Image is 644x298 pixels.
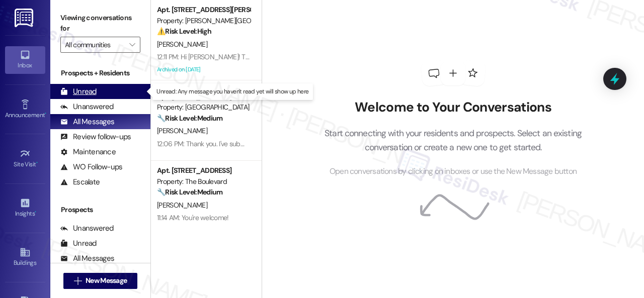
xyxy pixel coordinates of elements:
strong: 🔧 Risk Level: Medium [157,187,222,196]
div: Archived on [DATE] [156,224,251,237]
input: All communities [65,37,124,53]
strong: 🔧 Risk Level: Medium [157,114,222,123]
i:  [129,41,135,49]
button: New Message [63,273,138,289]
div: Apt. [STREET_ADDRESS] [157,165,250,176]
div: Archived on [DATE] [156,63,251,76]
div: Escalate [60,177,100,187]
div: Property: [GEOGRAPHIC_DATA] [157,102,250,113]
label: Viewing conversations for [60,10,140,37]
span: [PERSON_NAME] [157,40,207,49]
div: Unread [60,86,97,97]
div: Property: The Boulevard [157,176,250,187]
div: Maintenance [60,147,116,157]
span: [PERSON_NAME] [157,201,207,210]
img: ResiDesk Logo [15,9,35,27]
div: Review follow-ups [60,132,131,142]
div: 11:14 AM: You're welcome! [157,213,229,222]
span: • [45,110,46,117]
a: Insights • [5,194,45,222]
div: Property: [PERSON_NAME][GEOGRAPHIC_DATA] [157,16,250,26]
span: [PERSON_NAME] [157,126,207,135]
div: Unanswered [60,102,114,112]
p: Unread: Any message you haven't read yet will show up here [156,87,308,96]
div: Prospects [50,205,150,215]
div: All Messages [60,117,114,127]
span: New Message [86,275,127,286]
a: Site Visit • [5,145,45,172]
span: • [35,209,36,216]
div: All Messages [60,253,114,264]
a: Buildings [5,244,45,271]
a: Inbox [5,46,45,73]
div: Prospects + Residents [50,68,150,78]
div: Apt. [STREET_ADDRESS][PERSON_NAME] [157,5,250,15]
div: WO Follow-ups [60,162,122,172]
span: • [36,159,38,166]
span: Open conversations by clicking on inboxes or use the New Message button [330,165,577,178]
i:  [74,277,82,285]
strong: ⚠️ Risk Level: High [157,27,211,36]
h2: Welcome to Your Conversations [309,100,597,116]
div: 12:06 PM: Thank you. I've submitted a work order on your behalf and notified the site team. Pleas... [157,139,608,148]
p: Start connecting with your residents and prospects. Select an existing conversation or create a n... [309,126,597,155]
div: Unanswered [60,223,114,234]
div: 12:11 PM: Hi [PERSON_NAME]! The site team stated that they will reach out to the parcel pending. ... [157,52,469,61]
div: Unread [60,238,97,249]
